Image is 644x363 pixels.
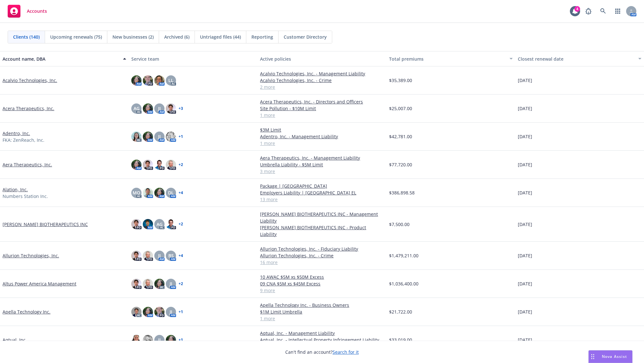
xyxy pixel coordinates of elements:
img: photo [143,251,153,261]
span: Nova Assist [602,354,627,359]
span: AG [157,221,163,228]
img: photo [154,307,165,317]
span: JJ [158,105,161,112]
button: Total premiums [387,51,515,66]
img: photo [143,132,153,142]
a: Aqtual, Inc. - Management Liability [260,330,384,337]
a: Allurion Technologies, Inc. - Fiduciary Liability [260,246,384,252]
span: JJ [170,308,172,315]
span: [DATE] [518,161,532,168]
span: $1,036,400.00 [389,280,418,287]
img: photo [143,219,153,229]
button: Nova Assist [588,350,632,363]
a: Search for it [333,349,359,355]
span: Reporting [251,34,273,40]
div: Account name, DBA [3,56,119,62]
a: Site Pollution - $10M Limit [260,105,384,112]
span: [DATE] [518,280,532,287]
span: New businesses (2) [112,34,154,40]
span: JJ [158,133,161,140]
a: Allurion Technologies, Inc. [3,252,59,259]
span: Can't find an account? [285,349,359,355]
img: photo [143,103,153,114]
a: + 1 [179,338,183,342]
a: + 2 [179,222,183,226]
a: Umbrella Liability - $5M Limit [260,161,384,168]
span: [DATE] [518,77,532,84]
a: Alation, Inc. [3,186,28,193]
span: [DATE] [518,337,532,343]
a: Aera Therapeutics, Inc. - Management Liability [260,155,384,161]
a: + 1 [179,135,183,139]
a: Acalvio Technologies, Inc. [3,77,57,84]
img: photo [131,219,142,229]
span: [DATE] [518,308,532,315]
span: $33,019.00 [389,337,412,343]
span: Accounts [27,9,47,14]
a: 13 more [260,196,384,203]
a: Adentro, Inc. - Management Liability [260,133,384,140]
span: [DATE] [518,133,532,140]
span: [DATE] [518,221,532,228]
img: photo [154,160,165,170]
a: 2 more [260,84,384,90]
button: Active policies [257,51,386,66]
a: [PERSON_NAME] BIOTHERAPEUTICS INC - Management Liability [260,211,384,224]
img: photo [131,307,142,317]
a: + 1 [179,310,183,314]
span: $386,898.58 [389,189,415,196]
a: Altus Power America Management [3,280,76,287]
a: Acera Therapeutics, Inc. [3,105,54,112]
span: LL [168,77,173,84]
a: + 4 [179,254,183,258]
a: 1 more [260,140,384,147]
span: $7,500.00 [389,221,410,228]
a: 09 CNA $5M xs $45M Excess [260,280,384,287]
a: $3M Limit [260,126,384,133]
img: photo [166,335,176,345]
a: 16 more [260,259,384,266]
img: photo [131,251,142,261]
a: Accounts [5,2,50,20]
span: [DATE] [518,189,532,196]
a: Acalvio Technologies, Inc. - Crime [260,77,384,84]
span: Numbers Station Inc. [3,193,48,200]
a: [PERSON_NAME] BIOTHERAPEUTICS INC - Product Liability [260,224,384,238]
span: Archived (6) [164,34,189,40]
img: photo [131,335,142,345]
span: [DATE] [518,105,532,112]
a: + 4 [179,191,183,195]
span: MQ [133,189,140,196]
div: Closest renewal date [518,56,634,62]
span: $77,720.00 [389,161,412,168]
a: + 3 [179,107,183,110]
span: $21,722.00 [389,308,412,315]
img: photo [166,219,176,229]
img: photo [166,160,176,170]
a: Aera Therapeutics, Inc. [3,161,52,168]
div: Service team [131,56,255,62]
a: Package | [GEOGRAPHIC_DATA] [260,183,384,189]
a: 9 more [260,287,384,294]
a: 10 AWAC $5M xs $50M Excess [260,274,384,280]
a: 3 more [260,168,384,175]
span: Customer Directory [284,34,327,40]
span: JJ [158,337,161,343]
span: $35,389.00 [389,77,412,84]
img: photo [154,279,165,289]
a: 1 more [260,112,384,118]
a: Adentro, Inc. [3,130,30,137]
span: [DATE] [518,252,532,259]
span: FKA: ZenReach, Inc. [3,137,44,143]
a: + 2 [179,163,183,167]
a: Apella Technology Inc. - Business Owners [260,302,384,308]
img: photo [131,279,142,289]
div: Total premiums [389,56,506,62]
img: photo [143,307,153,317]
img: photo [143,279,153,289]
